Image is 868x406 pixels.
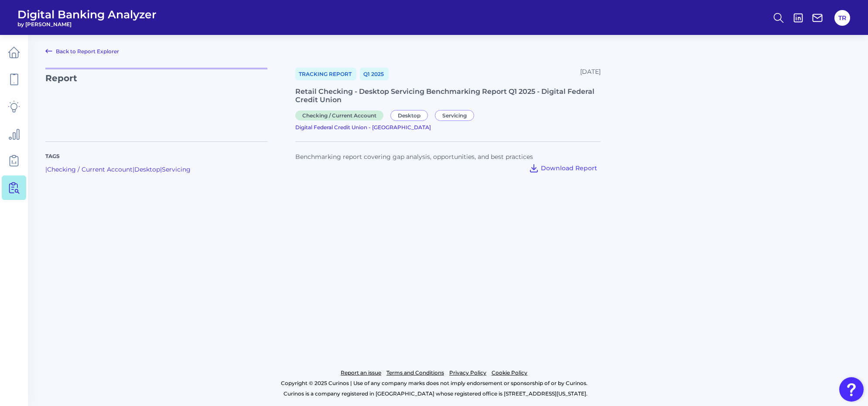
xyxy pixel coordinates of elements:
span: Desktop [390,110,428,121]
a: Checking / Current Account [295,111,387,119]
a: Desktop [390,111,431,119]
a: Digital Federal Credit Union - [GEOGRAPHIC_DATA] [295,123,431,131]
span: Digital Federal Credit Union - [GEOGRAPHIC_DATA] [295,124,431,131]
p: Tags [45,152,267,160]
p: Report [45,68,267,131]
span: Digital Banking Analyzer [17,8,157,21]
button: Download Report [525,161,601,175]
span: by [PERSON_NAME] [17,21,157,28]
span: Download Report [541,164,597,172]
a: Desktop [134,165,160,173]
a: Terms and Conditions [386,368,444,378]
a: Privacy Policy [449,368,486,378]
p: Curinos is a company registered in [GEOGRAPHIC_DATA] whose registered office is [STREET_ADDRESS][... [45,389,825,399]
span: | [133,165,134,173]
a: Servicing [435,111,478,119]
button: Open Resource Center [839,377,864,402]
span: Servicing [435,110,474,121]
div: Retail Checking - Desktop Servicing Benchmarking Report Q1 2025 - Digital Federal Credit Union [295,87,601,104]
a: Report an issue [341,368,381,378]
a: Checking / Current Account [47,165,133,173]
a: Cookie Policy [492,368,527,378]
a: Tracking Report [295,68,356,80]
div: [DATE] [580,68,601,80]
span: | [160,165,162,173]
span: | [45,165,47,173]
span: Checking / Current Account [295,110,383,120]
span: Benchmarking report covering gap analysis, opportunities, and best practices [295,153,533,161]
a: Q1 2025 [360,68,389,80]
a: Back to Report Explorer [45,46,119,56]
p: Copyright © 2025 Curinos | Use of any company marks does not imply endorsement or sponsorship of ... [43,378,825,389]
a: Servicing [162,165,191,173]
button: TR [834,10,850,26]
